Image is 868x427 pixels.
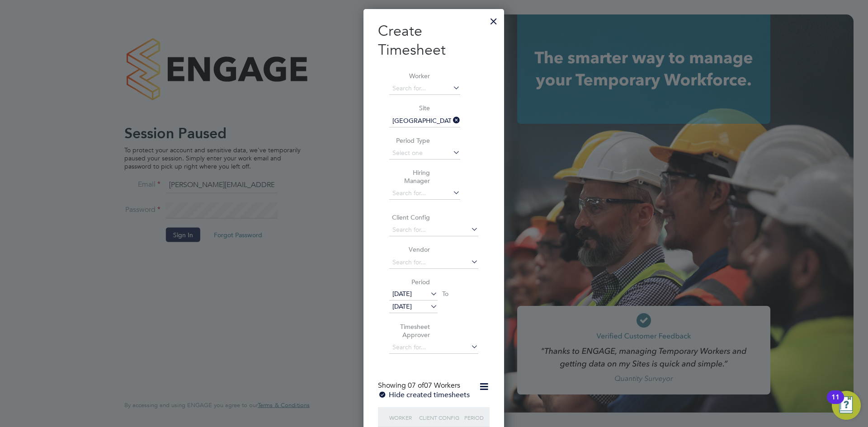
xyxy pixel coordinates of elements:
label: Hiring Manager [389,169,430,185]
span: 07 Workers [408,381,460,390]
label: Hide created timesheets [378,390,470,399]
input: Search for... [389,115,460,127]
label: Period [389,278,430,286]
input: Search for... [389,256,478,269]
label: Worker [389,72,430,80]
div: 11 [831,397,840,409]
span: 07 of [408,381,424,390]
label: Client Config [389,213,430,221]
input: Search for... [389,224,478,236]
input: Search for... [389,187,460,200]
h2: Create Timesheet [378,22,490,59]
span: To [439,288,451,300]
input: Search for... [389,341,478,354]
label: Timesheet Approver [389,323,430,339]
button: Open Resource Center, 11 new notifications [832,391,861,420]
label: Vendor [389,245,430,253]
label: Period Type [389,136,430,145]
input: Select one [389,147,460,160]
div: Showing [378,381,462,390]
input: Search for... [389,82,460,95]
span: [DATE] [392,302,412,310]
label: Site [389,104,430,112]
span: [DATE] [392,290,412,298]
